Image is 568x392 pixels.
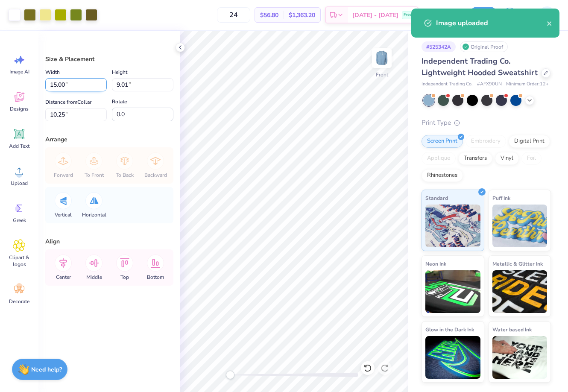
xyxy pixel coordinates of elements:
[509,135,550,148] div: Digital Print
[492,205,548,247] img: Puff Ink
[506,81,549,88] span: Minimum Order: 12 +
[422,56,538,78] span: Independent Trading Co. Lightweight Hooded Sweatshirt
[425,193,448,202] span: Standard
[373,50,390,67] img: Front
[492,270,548,313] img: Metallic & Glitter Ink
[120,274,129,281] span: Top
[55,211,72,218] span: Vertical
[495,152,519,165] div: Vinyl
[492,193,510,202] span: Puff Ink
[45,135,173,144] div: Arrange
[56,274,71,281] span: Center
[86,274,102,281] span: Middle
[492,259,543,268] span: Metallic & Glitter Ink
[45,67,60,77] label: Width
[45,55,173,64] div: Size & Placement
[422,118,551,128] div: Print Type
[31,366,62,374] strong: Need help?
[423,6,465,23] input: Untitled Design
[492,336,548,379] img: Water based Ink
[425,270,480,313] img: Neon Ink
[436,18,547,28] div: Image uploaded
[492,325,532,334] span: Water based Ink
[404,12,412,18] span: Free
[45,237,173,246] div: Align
[547,18,553,28] button: close
[425,259,446,268] span: Neon Ink
[422,81,473,88] span: Independent Trading Co.
[524,6,559,23] a: VR
[460,41,508,52] div: Original Proof
[82,211,106,218] span: Horizontal
[217,7,250,23] input: – –
[289,11,315,20] span: $1,363.20
[352,11,398,20] span: [DATE] - [DATE]
[376,71,388,79] div: Front
[13,217,26,224] span: Greek
[466,135,506,148] div: Embroidery
[422,135,463,148] div: Screen Print
[45,97,91,107] label: Distance from Collar
[422,152,456,165] div: Applique
[539,6,556,23] img: Val Rhey Lodueta
[10,105,29,112] span: Designs
[422,169,463,182] div: Rhinestones
[5,254,33,268] span: Clipart & logos
[260,11,278,20] span: $56.80
[226,371,234,379] div: Accessibility label
[458,152,492,165] div: Transfers
[425,336,480,379] img: Glow in the Dark Ink
[9,68,29,75] span: Image AI
[422,41,456,52] div: # 525342A
[477,81,502,88] span: # AFX90UN
[521,152,542,165] div: Foil
[112,97,127,107] label: Rotate
[147,274,164,281] span: Bottom
[425,325,474,334] span: Glow in the Dark Ink
[112,67,127,77] label: Height
[11,180,28,187] span: Upload
[425,205,480,247] img: Standard
[9,143,29,149] span: Add Text
[9,298,29,305] span: Decorate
